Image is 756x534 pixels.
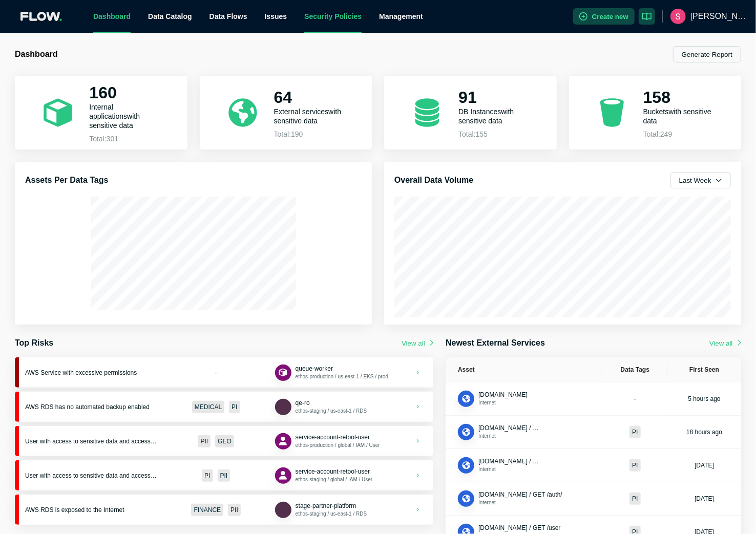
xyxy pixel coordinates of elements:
[93,12,131,20] a: Dashboard
[296,442,380,448] span: ethos-production / global / IAM / User
[670,9,686,24] img: ACg8ocJ9la7mZOLiPBa_o7I9MBThCC15abFzTkUmGbbaHOJlHvQ7oQ=s96-c
[695,461,714,469] div: [DATE]
[275,365,291,381] button: Application
[296,408,367,414] span: ethos-staging / us-east-1 / RDS
[461,460,472,471] img: ApiEndpoint
[89,102,163,130] p: Internal applications with sensitive data
[461,494,472,504] img: ApiEndpoint
[478,424,540,432] button: [DOMAIN_NAME] / GET /ethoslife.com.zip
[275,399,367,415] div: DBInstanceqe-roethos-staging / us-east-1 / RDS
[458,131,532,138] p: Total: 155
[667,357,741,382] th: First Seen
[629,426,640,438] div: PI
[165,369,267,376] div: -
[478,391,528,399] button: [DOMAIN_NAME]
[15,49,378,59] h1: Dashboard
[446,337,545,349] h3: Newest External Services
[25,506,157,514] div: AWS RDS is exposed to the Internet
[688,395,721,403] div: 5 hours ago
[25,438,157,445] div: User with access to sensitive data and access key that was not rotated for a long time
[296,399,310,407] button: qe-ro
[458,88,532,107] h2: 91
[461,394,472,404] img: Application
[215,435,234,447] div: GEO
[274,131,348,138] p: Total: 190
[148,12,192,20] a: Data Catalog
[478,433,496,439] span: Internet
[478,500,496,505] span: Internet
[296,502,356,510] button: stage-partner-platform
[209,12,247,20] span: Data Flows
[458,457,540,474] div: ApiEndpoint[DOMAIN_NAME] / GET /~projectsInternet
[458,424,540,440] div: ApiEndpoint[DOMAIN_NAME] / GET /ethoslife.com.zipInternet
[15,392,433,422] a: AWS RDS has no automated backup enabledMEDICALPIDBInstanceqe-roethos-staging / us-east-1 / RDS
[478,391,528,398] span: [DOMAIN_NAME]
[15,460,433,490] a: User with access to sensitive data and access key that was not rotated for a long timePIPIIIdenti...
[278,367,288,378] img: Application
[279,471,287,480] img: Identity
[89,83,163,102] h2: 160
[89,135,163,143] p: Total: 301
[478,466,496,472] span: Internet
[458,391,528,407] div: Application[DOMAIN_NAME]Internet
[198,435,211,447] div: PII
[296,502,356,509] span: stage-partner-platform
[296,374,422,379] span: ethos-production / us-east-1 / EKS / production / default
[394,174,473,186] h3: Overall Data Volume
[461,427,472,438] img: ApiEndpoint
[275,467,373,484] div: Identityservice-account-retool-userethos-staging / global / IAM / User
[686,428,722,436] div: 18 hours ago
[15,426,433,456] a: User with access to sensitive data and access key that was not rotated for a long timePIIGEOIdent...
[218,469,230,482] div: PII
[446,357,602,382] th: Asset
[643,107,717,125] p: Buckets with sensitive data
[458,107,532,125] p: DB Instances with sensitive data
[478,400,496,405] span: Internet
[15,495,433,525] a: AWS RDS is exposed to the InternetFINANCEPIIDBInstancestage-partner-platformethos-staging / us-ea...
[228,504,241,516] div: PII
[478,524,560,532] button: [DOMAIN_NAME] / GET /user
[278,504,288,515] img: DBInstance
[25,369,157,376] div: AWS Service with excessive permissions
[202,469,213,482] div: PI
[275,467,291,484] button: Identity
[384,76,557,149] a: 91DB Instanceswith sensitive dataTotal:155
[709,339,741,347] button: View all
[478,491,562,498] span: [DOMAIN_NAME] / GET /auth/
[279,437,287,445] img: Identity
[478,424,595,432] span: [DOMAIN_NAME] / GET /ethoslife.com.zip
[275,365,388,381] div: Applicationqueue-workerethos-production / us-east-1 / EKS / production / default
[602,357,667,382] th: Data Tags
[191,504,223,516] div: FINANCE
[296,468,370,475] span: service-account-retool-user
[296,434,370,441] span: service-account-retool-user
[673,46,741,62] button: Generate Report
[25,472,157,479] div: User with access to sensitive data and access key that was not rotated for a long time
[670,172,731,188] button: Last Week
[25,403,157,411] div: AWS RDS has no automated backup enabled
[402,339,433,347] button: View all
[573,8,635,25] button: Create new
[478,490,562,499] button: [DOMAIN_NAME] / GET /auth/
[478,524,560,531] span: [DOMAIN_NAME] / GET /user
[275,399,291,415] button: DBInstance
[192,401,224,413] div: MEDICAL
[274,88,348,107] h2: 64
[296,467,370,476] button: service-account-retool-user
[458,490,474,507] button: ApiEndpoint
[200,76,372,149] a: 64External serviceswith sensitive dataTotal:190
[643,88,717,107] h2: 158
[274,107,348,125] p: External services with sensitive data
[296,365,333,372] span: queue-worker
[643,131,717,138] p: Total: 249
[15,76,187,149] a: 160Internal applicationswith sensitive dataTotal:301
[458,490,562,507] div: ApiEndpoint[DOMAIN_NAME] / GET /auth/Internet
[296,511,367,517] span: ethos-staging / us-east-1 / RDS
[15,357,433,388] a: AWS Service with excessive permissions-Applicationqueue-workerethos-production / us-east-1 / EKS ...
[278,401,288,412] img: DBInstance
[275,502,367,518] div: DBInstancestage-partner-platformethos-staging / us-east-1 / RDS
[296,433,370,441] button: service-account-retool-user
